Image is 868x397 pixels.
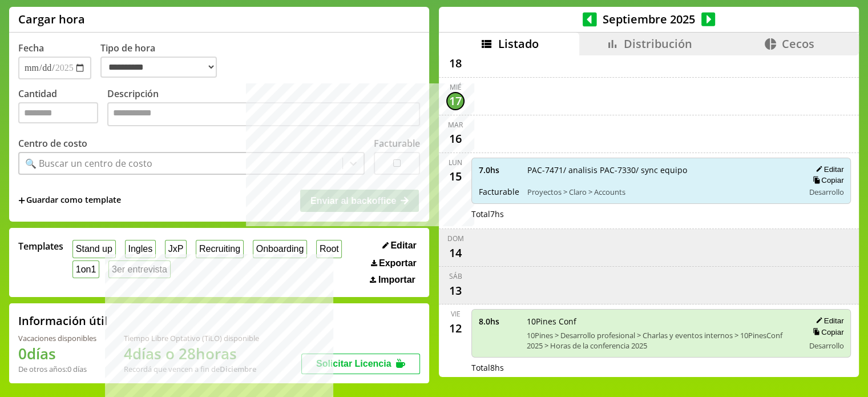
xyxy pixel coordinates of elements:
button: Editar [379,240,420,251]
div: mié [450,82,462,92]
span: Editar [390,240,416,251]
span: Distribución [624,36,692,51]
textarea: Descripción [107,102,420,126]
h2: Información útil [18,313,108,328]
div: scrollable content [439,55,859,375]
button: Stand up [72,240,116,258]
div: mar [448,120,463,130]
div: dom [447,234,464,243]
span: PAC-7471/ analisis PAC-7330/ sync equipo [527,165,796,175]
button: Root [316,240,342,258]
h1: 0 días [18,343,96,364]
button: Onboarding [253,240,307,258]
button: Copiar [809,327,843,337]
button: Ingles [125,240,156,258]
div: 13 [446,281,465,299]
span: Cecos [782,36,814,51]
button: 3er entrevista [108,260,171,278]
span: 8.0 hs [479,316,519,327]
span: Importar [378,275,415,285]
span: Facturable [479,186,519,197]
div: 12 [446,319,465,337]
select: Tipo de hora [100,57,217,78]
span: Desarrollo [809,187,843,197]
label: Facturable [374,137,420,150]
button: JxP [165,240,187,258]
div: 🔍 Buscar un centro de costo [25,157,152,170]
span: Desarrollo [809,340,843,351]
label: Centro de costo [18,137,87,150]
div: sáb [449,271,462,281]
label: Descripción [107,87,420,129]
span: 7.0 hs [479,165,519,175]
button: 1on1 [72,260,99,278]
span: + [18,194,25,207]
div: Tiempo Libre Optativo (TiLO) disponible [124,333,259,343]
div: lun [449,158,462,167]
input: Cantidad [18,102,98,123]
button: Editar [812,165,843,174]
div: 16 [446,130,465,148]
label: Cantidad [18,87,107,129]
h1: Cargar hora [18,11,85,27]
div: Recordá que vencen a fin de [124,364,259,374]
div: 14 [446,243,465,262]
button: Exportar [368,258,420,269]
label: Tipo de hora [100,42,226,79]
button: Recruiting [196,240,244,258]
span: Listado [498,36,538,51]
span: Templates [18,240,63,252]
div: Total 7 hs [471,208,851,219]
div: 15 [446,167,465,186]
button: Editar [812,316,843,326]
label: Fecha [18,42,44,54]
div: 18 [446,54,465,73]
span: Proyectos > Claro > Accounts [527,187,796,197]
div: Vacaciones disponibles [18,333,96,343]
div: De otros años: 0 días [18,364,96,374]
span: 10Pines > Desarrollo profesional > Charlas y eventos internos > 10PinesConf 2025 > Horas de la co... [527,330,796,351]
button: Solicitar Licencia [301,354,420,374]
span: Exportar [379,258,417,268]
b: Diciembre [220,364,256,374]
span: Septiembre 2025 [597,11,701,27]
h1: 4 días o 28 horas [124,343,259,364]
div: Total 8 hs [471,362,851,373]
span: 10Pines Conf [527,316,796,327]
span: +Guardar como template [18,194,121,207]
button: Copiar [809,175,843,185]
div: vie [451,309,461,319]
span: Solicitar Licencia [316,359,391,368]
div: 17 [446,92,465,110]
